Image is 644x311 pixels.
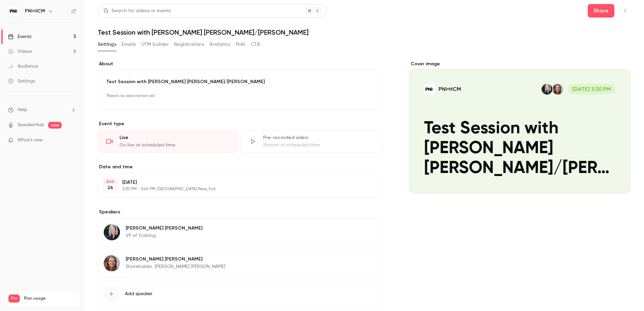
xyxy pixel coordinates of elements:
div: Go live at scheduled time [120,142,230,148]
button: Settings [98,39,116,50]
button: UTM builder [141,39,169,50]
p: 26 [107,184,113,191]
button: Registrations [174,39,204,50]
div: Events [8,33,31,40]
div: AUG [104,179,116,184]
img: Amy Miller [104,224,120,240]
img: PNI•HCM [8,6,19,16]
p: [PERSON_NAME] [PERSON_NAME] [126,256,225,263]
a: SpeakerHub [18,122,44,129]
p: 3:30 PM - 3:45 PM, [GEOGRAPHIC_DATA]/New_York [122,186,347,192]
span: Plan usage [24,296,76,301]
div: Stream at scheduled time [263,142,374,148]
section: Cover image [409,61,631,194]
p: Event type [98,120,382,127]
label: Speakers [98,209,382,215]
div: Pre-recorded videoStream at scheduled time [241,130,382,153]
p: There's no description yet [106,91,374,101]
div: Live [120,134,230,141]
p: Shareholder, [PERSON_NAME] [PERSON_NAME] [126,263,225,270]
span: What's new [18,137,43,144]
div: Nancy Kuhn[PERSON_NAME] [PERSON_NAME]Shareholder, [PERSON_NAME] [PERSON_NAME] [98,249,382,277]
h1: Test Session with [PERSON_NAME] [PERSON_NAME]/[PERSON_NAME] [98,28,631,36]
button: Add speaker [98,280,382,308]
div: Amy Miller[PERSON_NAME] [PERSON_NAME]VP of Training [98,218,382,246]
div: Pre-recorded video [263,134,374,141]
label: About [98,61,382,67]
label: Cover image [409,61,631,67]
p: [DATE] [122,179,347,186]
p: [PERSON_NAME] [PERSON_NAME] [126,225,202,232]
span: Pro [8,295,20,303]
p: Test Session with [PERSON_NAME] [PERSON_NAME]/[PERSON_NAME] [106,78,374,85]
label: Date and time [98,164,382,170]
h6: PNI•HCM [25,8,45,14]
span: Add speaker [125,290,153,297]
button: Analytics [210,39,230,50]
span: Help [18,106,27,113]
p: VP of Training [126,232,202,239]
button: Emails [122,39,136,50]
button: Share [588,4,614,18]
span: new [48,122,62,129]
div: Search for videos or events [103,7,171,14]
div: Videos [8,48,32,55]
img: Nancy Kuhn [104,255,120,271]
button: Polls [236,39,246,50]
iframe: Noticeable Trigger [68,137,76,143]
div: Settings [8,78,35,84]
div: LiveGo live at scheduled time [98,130,238,153]
div: Audience [8,63,38,70]
li: help-dropdown-opener [8,106,76,113]
button: CTA [251,39,260,50]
